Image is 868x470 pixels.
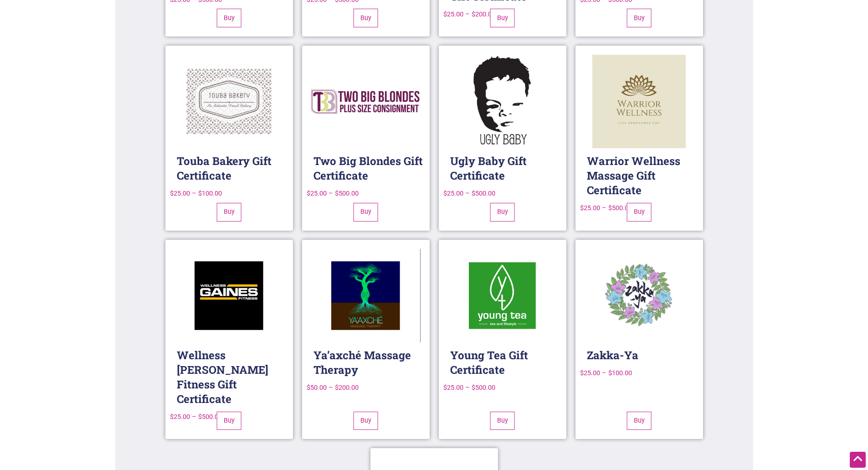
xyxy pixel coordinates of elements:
[198,189,202,197] span: $
[608,369,632,377] bdi: 100.00
[450,342,562,382] h2: Young Tea Gift Certificate
[443,189,447,197] span: $
[192,189,196,197] span: –
[627,203,652,222] a: Select options for “Warrior Wellness Massage Gift Certificate”
[602,369,606,377] span: –
[216,412,241,430] a: Select options for “Wellness Gaines Fitness Gift Certificate”
[307,383,310,392] span: $
[335,383,339,392] span: $
[627,412,652,430] a: Select options for “Zakka-Ya”
[447,249,557,342] img: Young Tea gift certificates
[329,383,333,392] span: –
[592,55,686,148] img: Warrior Wellness Massage
[170,413,174,421] span: $
[463,55,542,148] img: Ugly Baby
[608,204,612,212] span: $
[472,10,475,18] span: $
[580,204,600,212] bdi: 25.00
[472,10,495,18] bdi: 200.00
[177,342,288,412] h2: Wellness [PERSON_NAME] Fitness Gift Certificate
[311,55,421,148] img: Two Big Blondes logo
[580,204,584,212] span: $
[307,383,327,392] bdi: 50.00
[580,369,584,377] span: $
[602,204,606,212] span: –
[443,249,562,393] a: Young Tea Gift Certificate
[198,413,202,421] span: $
[584,249,694,342] img: Zakka-Ya
[335,383,359,392] bdi: 200.00
[850,452,866,468] div: Scroll Back to Top
[353,203,378,222] a: Select options for “Two Big Blondes Gift Certificate”
[580,369,600,377] bdi: 25.00
[198,189,222,197] bdi: 100.00
[443,383,463,392] bdi: 25.00
[490,412,515,430] a: Select options for “Young Tea Gift Certificate”
[335,189,339,197] span: $
[177,148,288,188] h2: Touba Bakery Gift Certificate
[170,413,190,421] bdi: 25.00
[472,383,495,392] bdi: 500.00
[580,249,699,378] a: Zakka-Ya
[472,189,475,197] span: $
[307,189,327,197] bdi: 25.00
[313,342,425,382] h2: Ya’axché Massage Therapy
[311,249,421,342] img: Ya’axché Massage Therapy
[472,189,495,197] bdi: 500.00
[608,204,632,212] bdi: 500.00
[443,10,447,18] span: $
[465,10,470,18] span: –
[587,342,699,368] h2: Zakka-Ya
[587,148,699,203] h2: Warrior Wellness Massage Gift Certificate
[216,9,241,27] a: Select options for “The Pantry Gift Certificate”
[608,369,612,377] span: $
[329,189,333,197] span: –
[192,413,196,421] span: –
[465,383,470,392] span: –
[307,189,310,197] span: $
[580,55,699,213] a: Warrior Wellness Massage Gift Certificate
[465,189,470,197] span: –
[198,413,222,421] bdi: 500.00
[174,55,284,148] img: Touba Bakery
[170,249,288,422] a: Wellness [PERSON_NAME] Fitness Gift Certificate
[307,249,425,393] a: Ya’axché Massage Therapy
[335,189,359,197] bdi: 500.00
[443,189,463,197] bdi: 25.00
[170,189,190,197] bdi: 25.00
[170,189,174,197] span: $
[174,249,284,342] img: Wellness Gaines Fitness
[353,412,378,430] a: Select options for “Ya'axché Massage Therapy”
[472,383,475,392] span: $
[353,9,378,27] a: Select options for “The Postman Gift Certificate”
[443,55,562,199] a: Ugly Baby Gift Certificate
[307,55,425,199] a: Two Big Blondes Gift Certificate
[216,203,241,222] a: Select options for “Touba Bakery Gift Certificate”
[490,9,515,27] a: Select options for “The Scene in South Park Gift Certificate”
[627,9,652,27] a: Select options for “The Station Gift Certificate”
[490,203,515,222] a: Select options for “Ugly Baby Gift Certificate”
[443,383,447,392] span: $
[443,10,463,18] bdi: 25.00
[450,148,562,188] h2: Ugly Baby Gift Certificate
[170,55,288,199] a: Touba Bakery Gift Certificate
[313,148,425,188] h2: Two Big Blondes Gift Certificate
